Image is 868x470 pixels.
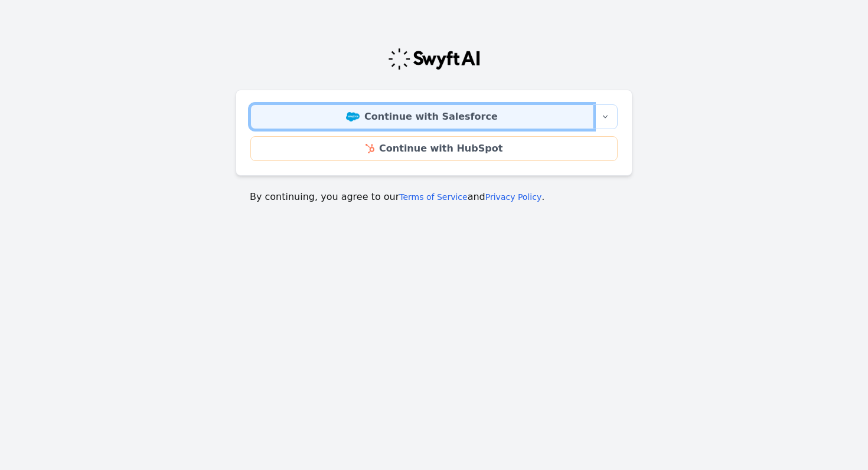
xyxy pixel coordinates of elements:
[399,192,467,202] a: Terms of Service
[250,190,618,204] p: By continuing, you agree to our and .
[366,144,374,153] img: HubSpot
[387,47,481,71] img: Swyft Logo
[346,112,360,121] img: Salesforce
[250,104,593,129] a: Continue with Salesforce
[250,136,618,161] a: Continue with HubSpot
[485,192,541,202] a: Privacy Policy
